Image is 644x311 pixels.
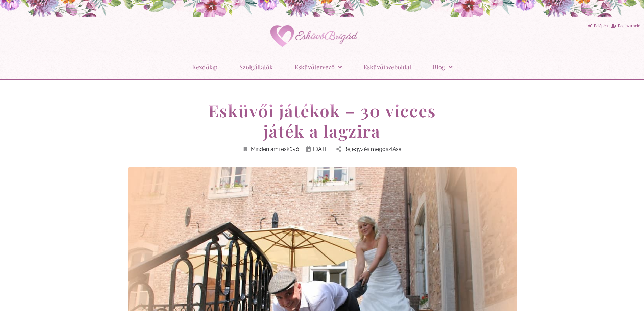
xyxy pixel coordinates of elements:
[194,101,451,141] h1: Esküvői játékok – 30 vicces játék a lagzira
[313,145,330,154] span: [DATE]
[239,58,273,76] a: Szolgáltatók
[242,145,299,154] a: Minden ami esküvő
[336,145,402,154] a: Bejegyzés megosztása
[294,58,342,76] a: Esküvőtervező
[588,22,608,31] a: Belépés
[192,58,218,76] a: Kezdőlap
[618,24,640,28] span: Regisztráció
[611,22,640,31] a: Regisztráció
[3,58,641,76] nav: Menu
[594,24,608,28] span: Belépés
[433,58,452,76] a: Blog
[363,58,411,76] a: Esküvői weboldal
